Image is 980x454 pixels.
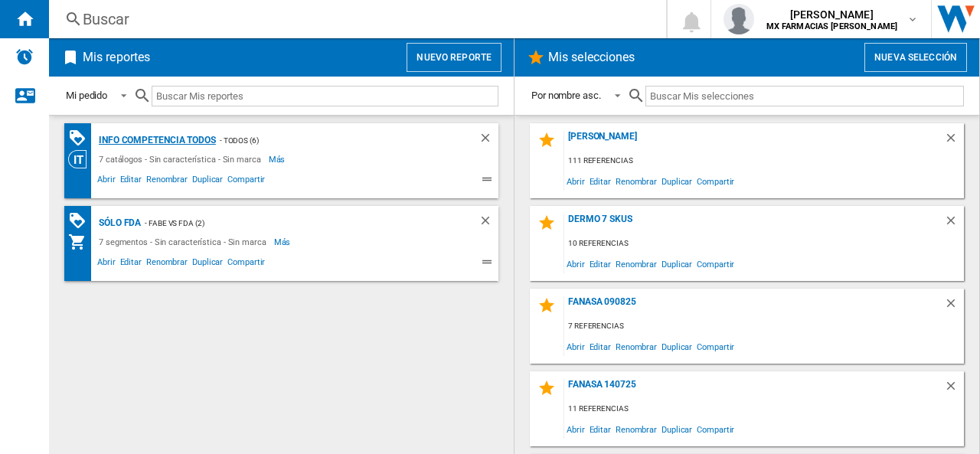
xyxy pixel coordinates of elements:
span: Duplicar [659,419,694,439]
span: Abrir [564,336,587,357]
span: Editar [118,255,144,273]
div: FANASA 140725 [564,379,944,400]
b: MX FARMACIAS [PERSON_NAME] [766,21,898,31]
span: Renombrar [613,171,659,191]
div: Matriz de PROMOCIONES [68,211,95,230]
span: Editar [587,419,613,439]
span: Abrir [95,172,118,191]
span: Renombrar [613,336,659,357]
button: Nuevo reporte [407,43,501,72]
div: 7 segmentos - Sin característica - Sin marca [95,233,274,251]
input: Buscar Mis selecciones [645,86,964,106]
span: Editar [587,336,613,357]
div: 11 referencias [564,400,964,419]
input: Buscar Mis reportes [152,86,498,106]
div: Mi colección [68,233,95,251]
span: Compartir [225,172,267,191]
span: Renombrar [613,419,659,439]
div: Matriz de PROMOCIONES [68,129,95,148]
span: Compartir [694,336,737,357]
span: Duplicar [659,171,694,191]
span: Abrir [564,419,587,439]
span: Compartir [694,171,737,191]
span: [PERSON_NAME] [766,7,898,22]
span: Duplicar [190,255,225,273]
div: Borrar [944,214,964,234]
span: Editar [587,171,613,191]
div: FANASA 090825 [564,296,944,317]
span: Duplicar [190,172,225,191]
div: 7 referencias [564,317,964,336]
span: Renombrar [613,253,659,274]
div: Borrar [944,379,964,400]
img: profile.jpg [724,4,754,34]
img: alerts-logo.svg [15,47,34,66]
div: Visión Categoría [68,150,95,168]
h2: Mis reportes [80,43,153,72]
span: Editar [118,172,144,191]
span: Duplicar [659,253,694,274]
div: Sólo FDA [95,214,141,233]
div: 10 referencias [564,234,964,253]
span: Renombrar [144,172,190,191]
button: Nueva selección [864,43,967,72]
div: Por nombre asc. [531,90,601,101]
div: Borrar [479,131,498,150]
span: Editar [587,253,613,274]
span: Más [269,150,288,168]
div: 7 catálogos - Sin característica - Sin marca [95,150,269,168]
h2: Mis selecciones [545,43,639,72]
div: Dermo 7 skus [564,214,944,234]
span: Renombrar [144,255,190,273]
span: Duplicar [659,336,694,357]
div: Borrar [479,214,498,233]
span: Abrir [564,171,587,191]
span: Compartir [225,255,267,273]
span: Más [274,233,293,251]
div: - Fabe Vs FDA (2) [141,214,448,233]
span: Abrir [564,253,587,274]
span: Compartir [694,419,737,439]
span: Abrir [95,255,118,273]
div: Info competencia Todos [95,131,216,150]
div: Buscar [83,8,626,30]
div: Borrar [944,131,964,152]
span: Compartir [694,253,737,274]
div: Mi pedido [66,90,107,101]
div: - TODOS (6) [216,131,448,150]
div: Borrar [944,296,964,317]
div: 111 referencias [564,152,964,171]
div: [PERSON_NAME] [564,131,944,152]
